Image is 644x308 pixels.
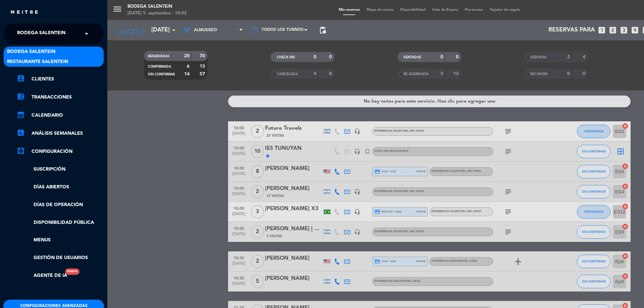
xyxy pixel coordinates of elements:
a: account_boxClientes [17,75,104,83]
i: settings_applications [17,147,25,155]
span: pending_actions [319,26,327,34]
i: assessment [17,129,25,137]
i: account_box [17,74,25,82]
a: calendar_monthCalendario [17,111,104,119]
a: Gestión de usuarios [17,254,104,262]
img: MEITRE [10,10,39,15]
a: Menus [17,236,104,244]
a: Agente de IANuevo [17,272,67,280]
a: Suscripción [17,166,104,173]
a: Días de Operación [17,201,104,209]
span: Bodega Salentein [7,48,55,56]
a: Configuración [17,147,104,156]
span: Bodega Salentein [17,26,65,41]
i: account_balance_wallet [17,93,25,101]
i: calendar_month [17,111,25,119]
span: Restaurante Salentein [7,58,68,66]
a: Disponibilidad pública [17,219,104,227]
a: assessmentANÁLISIS SEMANALES [17,129,104,137]
div: Nuevo [65,268,79,275]
a: Días abiertos [17,183,104,191]
a: account_balance_walletTransacciones [17,93,104,101]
